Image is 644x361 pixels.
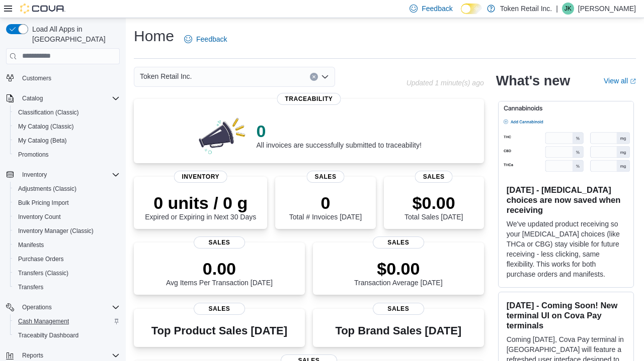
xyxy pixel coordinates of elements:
[10,105,124,119] button: Classification (Classic)
[22,74,51,82] span: Customers
[194,236,245,249] span: Sales
[10,224,124,238] button: Inventory Manager (Classic)
[10,210,124,224] button: Inventory Count
[28,24,120,44] span: Load All Apps in [GEOGRAPHIC_DATA]
[20,4,65,14] img: Cova
[373,303,424,315] span: Sales
[604,77,636,85] a: View allExternal link
[14,267,120,279] span: Transfers (Classic)
[166,259,273,287] div: Avg Items Per Transaction [DATE]
[18,92,47,104] button: Catalog
[14,121,78,133] a: My Catalog (Classic)
[14,183,80,195] a: Adjustments (Classic)
[461,14,461,15] span: Dark Mode
[354,259,443,279] p: $0.00
[145,193,256,221] div: Expired or Expiring in Next 30 Days
[180,29,231,49] a: Feedback
[310,73,318,81] button: Clear input
[289,193,362,221] div: Total # Invoices [DATE]
[14,267,72,279] a: Transfers (Classic)
[630,78,636,84] svg: External link
[18,72,55,84] a: Customers
[18,317,69,325] span: Cash Management
[18,137,67,145] span: My Catalog (Beta)
[14,183,120,195] span: Adjustments (Classic)
[14,329,83,341] a: Traceabilty Dashboard
[2,300,124,314] button: Operations
[166,259,273,279] p: 0.00
[10,182,124,196] button: Adjustments (Classic)
[22,303,52,311] span: Operations
[151,325,287,337] h3: Top Product Sales [DATE]
[496,73,570,89] h2: What's new
[373,236,424,249] span: Sales
[18,185,76,193] span: Adjustments (Classic)
[18,227,94,235] span: Inventory Manager (Classic)
[405,193,463,221] div: Total Sales [DATE]
[405,193,463,213] p: $0.00
[257,121,422,149] div: All invoices are successfully submitted to traceability!
[196,115,249,155] img: 0
[257,121,422,141] p: 0
[500,3,552,15] p: Token Retail Inc.
[354,259,443,287] div: Transaction Average [DATE]
[578,3,636,15] p: [PERSON_NAME]
[194,303,245,315] span: Sales
[10,252,124,266] button: Purchase Orders
[2,168,124,182] button: Inventory
[507,300,625,330] h3: [DATE] - Coming Soon! New terminal UI on Cova Pay terminals
[556,3,558,15] p: |
[2,91,124,105] button: Catalog
[18,213,61,221] span: Inventory Count
[18,199,69,207] span: Bulk Pricing Import
[507,185,625,215] h3: [DATE] - [MEDICAL_DATA] choices are now saved when receiving
[10,119,124,134] button: My Catalog (Classic)
[14,281,120,293] span: Transfers
[22,171,47,179] span: Inventory
[134,26,174,46] h1: Home
[14,106,83,118] a: Classification (Classic)
[10,266,124,280] button: Transfers (Classic)
[140,70,192,82] span: Token Retail Inc.
[18,92,120,104] span: Catalog
[14,225,98,237] a: Inventory Manager (Classic)
[14,149,120,161] span: Promotions
[22,94,43,102] span: Catalog
[10,134,124,148] button: My Catalog (Beta)
[10,280,124,294] button: Transfers
[10,238,124,252] button: Manifests
[14,239,48,251] a: Manifests
[174,171,227,183] span: Inventory
[461,4,482,14] input: Dark Mode
[2,70,124,85] button: Customers
[18,151,49,159] span: Promotions
[18,301,120,313] span: Operations
[18,269,68,277] span: Transfers (Classic)
[507,219,625,279] p: We've updated product receiving so your [MEDICAL_DATA] choices (like THCa or CBG) stay visible fo...
[14,211,65,223] a: Inventory Count
[18,255,64,263] span: Purchase Orders
[14,225,120,237] span: Inventory Manager (Classic)
[10,328,124,342] button: Traceabilty Dashboard
[277,93,341,105] span: Traceability
[10,314,124,328] button: Cash Management
[14,149,53,161] a: Promotions
[145,193,256,213] p: 0 units / 0 g
[18,301,56,313] button: Operations
[14,197,120,209] span: Bulk Pricing Import
[18,108,79,116] span: Classification (Classic)
[10,148,124,162] button: Promotions
[22,351,43,359] span: Reports
[18,241,44,249] span: Manifests
[10,196,124,210] button: Bulk Pricing Import
[422,4,452,14] span: Feedback
[415,171,453,183] span: Sales
[14,121,120,133] span: My Catalog (Classic)
[14,135,71,147] a: My Catalog (Beta)
[307,171,345,183] span: Sales
[335,325,461,337] h3: Top Brand Sales [DATE]
[14,106,120,118] span: Classification (Classic)
[14,197,73,209] a: Bulk Pricing Import
[14,315,120,327] span: Cash Management
[565,3,572,15] span: JK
